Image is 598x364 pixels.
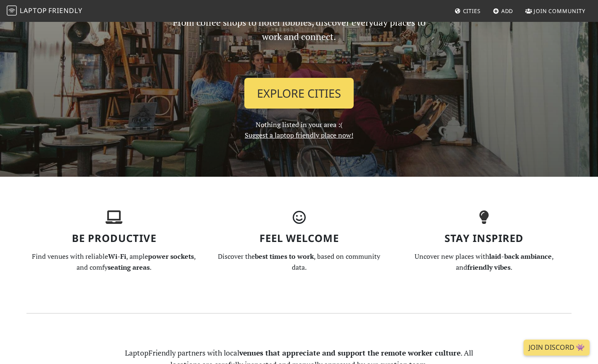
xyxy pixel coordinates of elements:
[212,232,386,244] h3: Feel Welcome
[490,3,517,19] a: Add
[108,252,126,261] strong: Wi-Fi
[451,3,484,19] a: Cities
[463,7,481,15] span: Cities
[26,251,201,273] p: Find venues with reliable , ample , and comfy .
[148,252,194,261] strong: power sockets
[467,263,511,272] strong: friendly vibes
[108,263,150,272] strong: seating areas
[501,7,513,15] span: Add
[524,340,590,356] a: Join Discord 👾
[522,3,589,19] a: Join Community
[255,252,314,261] strong: best times to work
[48,6,82,15] span: Friendly
[244,78,354,109] a: Explore Cities
[26,232,201,244] h3: Be Productive
[245,130,353,140] a: Suggest a laptop friendly place now!
[534,7,585,15] span: Join Community
[20,6,47,15] span: Laptop
[489,252,552,261] strong: laid-back ambiance
[160,15,438,141] div: Nothing listed in your area :(
[212,251,386,273] p: Discover the , based on community data.
[165,15,433,71] p: From coffee shops to hotel lobbies, discover everyday places to work and connect.
[7,4,82,19] a: LaptopFriendly LaptopFriendly
[7,5,17,16] img: LaptopFriendly
[397,251,572,273] p: Uncover new places with , and .
[397,232,572,244] h3: Stay Inspired
[239,348,460,358] strong: venues that appreciate and support the remote worker culture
